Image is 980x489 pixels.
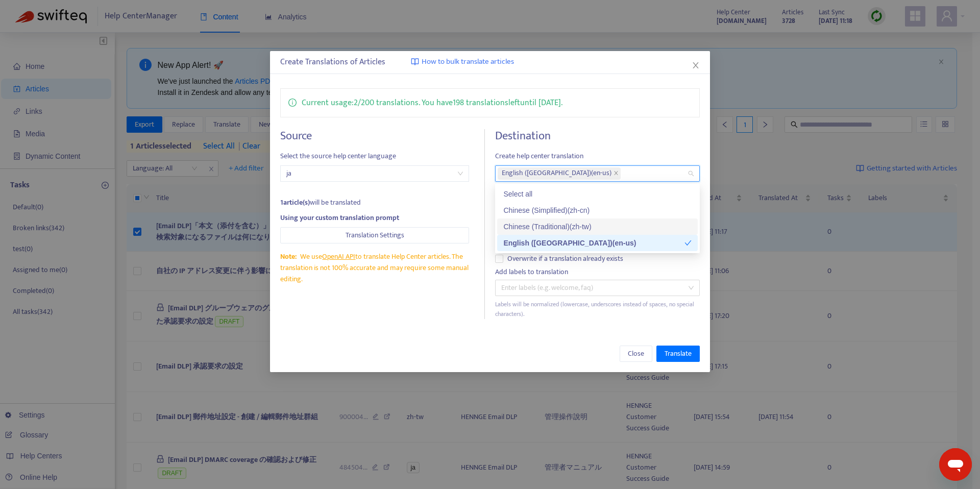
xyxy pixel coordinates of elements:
span: close [692,61,700,69]
span: Note: [280,251,297,262]
span: close [614,170,619,177]
div: Select all [497,186,698,202]
span: Select the source help center language [280,151,469,162]
h4: Source [280,129,469,143]
button: Close [620,346,652,362]
span: Translation Settings [346,230,404,241]
span: ja [286,166,463,181]
div: We use to translate Help Center articles. The translation is not 100% accurate and may require so... [280,251,469,285]
span: Overwrite if a translation already exists [503,253,627,264]
span: info-circle [288,96,297,107]
div: Create Translations of Articles [280,56,700,68]
button: Close [690,60,701,71]
img: image-link [411,58,419,66]
span: Create help center translation [495,151,700,162]
span: check [684,239,692,247]
strong: 1 article(s) [280,197,310,208]
span: English ([GEOGRAPHIC_DATA]) ( en-us ) [502,167,611,180]
span: How to bulk translate articles [422,56,514,68]
span: Close [628,348,644,359]
button: Translate [656,346,700,362]
div: will be translated [280,197,469,208]
h4: Destination [495,129,700,143]
span: Translate [665,348,692,359]
div: Chinese (Traditional) ( zh-tw ) [503,221,692,232]
div: Chinese (Simplified) ( zh-cn ) [503,205,692,216]
div: Select all [503,188,692,200]
a: OpenAI API [322,251,355,262]
a: How to bulk translate articles [411,56,514,68]
button: Translation Settings [280,227,469,243]
div: Labels will be normalized (lowercase, underscores instead of spaces, no special characters). [495,300,700,319]
iframe: メッセージングウィンドウを開くボタン [939,448,972,481]
div: Using your custom translation prompt [280,212,469,224]
div: Add labels to translation [495,266,700,278]
p: Current usage: 2 / 200 translations . You have 198 translations left until [DATE] . [302,96,562,109]
div: English ([GEOGRAPHIC_DATA]) ( en-us ) [503,237,684,249]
